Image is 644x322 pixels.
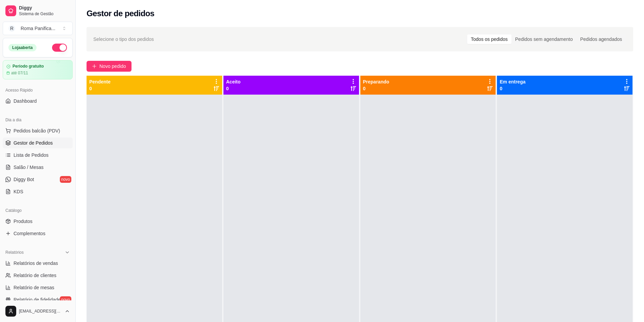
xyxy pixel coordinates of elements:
p: Pendente [89,78,111,85]
span: Sistema de Gestão [19,11,70,17]
p: Aceito [226,78,241,85]
div: Todos os pedidos [467,34,511,44]
div: Loja aberta [8,44,37,51]
span: Novo pedido [99,63,126,70]
a: Lista de Pedidos [3,150,73,160]
span: Diggy Bot [14,176,34,183]
div: Dia a dia [3,115,73,125]
button: Novo pedido [87,61,132,72]
a: Relatório de mesas [3,282,73,293]
a: Dashboard [3,96,73,106]
span: Salão / Mesas [14,164,44,171]
button: [EMAIL_ADDRESS][DOMAIN_NAME] [3,303,73,319]
p: 0 [363,85,389,92]
h2: Gestor de pedidos [87,8,154,19]
p: 0 [226,85,241,92]
span: Diggy [19,5,70,11]
div: Catálogo [3,205,73,216]
button: Pedidos balcão (PDV) [3,125,73,136]
button: Select a team [3,22,73,35]
span: Complementos [14,230,45,237]
a: Relatório de clientes [3,270,73,281]
span: R [8,25,15,32]
p: 0 [89,85,111,92]
a: Período gratuitoaté 07/11 [3,60,73,79]
div: Pedidos sem agendamento [511,34,576,44]
span: Selecione o tipo dos pedidos [93,35,154,43]
a: Relatório de fidelidadenovo [3,294,73,305]
span: Produtos [14,218,32,225]
span: Lista de Pedidos [14,152,49,158]
a: Relatórios de vendas [3,258,73,269]
span: Relatório de mesas [14,284,54,291]
p: 0 [500,85,525,92]
span: Pedidos balcão (PDV) [14,127,60,134]
button: Alterar Status [52,44,67,52]
div: Roma Panifica ... [21,25,55,32]
article: até 07/11 [11,70,28,76]
span: [EMAIL_ADDRESS][DOMAIN_NAME] [19,308,62,314]
span: Relatórios [5,250,24,255]
span: KDS [14,188,23,195]
span: Relatório de clientes [14,272,56,279]
p: Preparando [363,78,389,85]
div: Pedidos agendados [576,34,626,44]
p: Em entrega [500,78,525,85]
a: Salão / Mesas [3,162,73,173]
a: Complementos [3,228,73,239]
span: plus [92,64,97,69]
a: DiggySistema de Gestão [3,3,73,19]
a: Gestor de Pedidos [3,138,73,148]
a: Diggy Botnovo [3,174,73,185]
article: Período gratuito [13,64,44,69]
a: Produtos [3,216,73,227]
a: KDS [3,186,73,197]
span: Relatório de fidelidade [14,296,61,303]
span: Gestor de Pedidos [14,140,53,146]
div: Acesso Rápido [3,85,73,96]
span: Relatórios de vendas [14,260,58,267]
span: Dashboard [14,98,37,104]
